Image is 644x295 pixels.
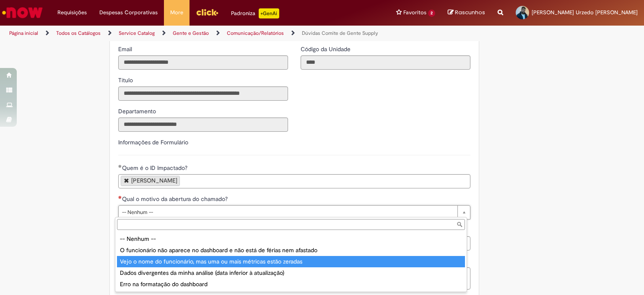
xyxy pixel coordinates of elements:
ul: Qual o motivo da abertura do chamado? [115,232,467,292]
div: -- Nenhum -- [117,233,465,245]
div: Vejo o nome do funcionário, mas uma ou mais métricas estão zeradas [117,256,465,267]
div: O funcionário não aparece no dashboard e não está de férias nem afastado [117,245,465,256]
div: Erro na formatação do dashboard [117,279,465,290]
div: Dados divergentes da minha análise (data inferior à atualização) [117,267,465,279]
